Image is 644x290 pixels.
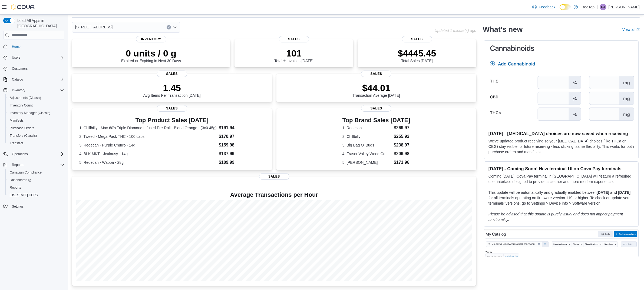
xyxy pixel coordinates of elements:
[8,184,64,191] span: Reports
[5,184,67,191] button: Reports
[157,71,187,77] span: Sales
[157,105,187,112] span: Sales
[219,159,265,166] dd: $109.99
[12,77,23,82] span: Catalog
[5,169,67,176] button: Canadian Compliance
[8,125,64,131] span: Purchase Orders
[402,36,432,42] span: Sales
[75,24,113,30] span: [STREET_ADDRESS]
[8,125,37,131] a: Purchase Orders
[10,178,31,182] span: Dashboards
[76,192,472,198] h4: Average Transactions per Hour
[8,140,64,146] span: Transfers
[279,36,309,42] span: Sales
[12,45,21,49] span: Home
[219,133,265,140] dd: $170.97
[8,192,40,198] a: [US_STATE] CCRS
[10,103,33,108] span: Inventory Count
[10,162,25,168] button: Reports
[274,48,313,63] div: Total # Invoices [DATE]
[10,54,64,61] span: Users
[488,190,634,206] p: This update will be automatically and gradually enabled between , for all terminals operating on ...
[398,48,436,63] div: Total Sales [DATE]
[10,141,23,145] span: Transfers
[5,102,67,109] button: Inventory Count
[8,102,35,109] a: Inventory Count
[8,184,23,191] a: Reports
[10,76,25,83] button: Catalog
[15,18,64,29] span: Load All Apps in [GEOGRAPHIC_DATA]
[10,134,37,138] span: Transfers (Classic)
[12,163,23,167] span: Reports
[10,151,64,157] span: Operations
[10,170,42,175] span: Canadian Compliance
[581,4,595,10] p: TreeTop
[8,132,39,139] a: Transfers (Classic)
[79,160,217,165] dt: 5. Redecan - Wappa - 28g
[8,177,34,183] a: Dashboards
[560,10,560,10] span: Dark Mode
[10,111,50,115] span: Inventory Manager (Classic)
[79,117,265,124] h3: Top Product Sales [DATE]
[173,25,177,29] button: Open list of options
[394,159,410,166] dd: $171.96
[1,150,67,158] button: Operations
[5,139,67,147] button: Transfers
[10,96,41,100] span: Adjustments (Classic)
[560,4,571,10] input: Dark Mode
[136,36,166,42] span: Inventory
[8,102,64,109] span: Inventory Count
[12,204,24,209] span: Settings
[5,109,67,117] button: Inventory Manager (Classic)
[10,126,34,130] span: Purchase Orders
[10,43,64,50] span: Home
[10,76,64,83] span: Catalog
[342,151,392,156] dt: 4. Fraser Valley Weed Co.
[219,151,265,157] dd: $137.99
[5,191,67,199] button: [US_STATE] CCRS
[12,66,28,71] span: Customers
[622,27,640,32] a: View allExternal link
[5,94,67,102] button: Adjustments (Classic)
[8,169,64,176] span: Canadian Compliance
[10,54,22,61] button: Users
[10,65,64,72] span: Customers
[3,41,64,224] nav: Complex example
[483,25,523,34] h2: What's new
[8,132,64,139] span: Transfers (Classic)
[10,87,64,94] span: Inventory
[342,125,392,131] dt: 1. Redecan
[12,55,20,60] span: Users
[361,71,391,77] span: Sales
[1,86,67,94] button: Inventory
[530,2,557,12] a: Feedback
[12,88,25,92] span: Inventory
[219,142,265,148] dd: $159.98
[5,132,67,139] button: Transfers (Classic)
[394,125,410,131] dd: $269.97
[1,43,67,51] button: Home
[8,110,64,116] span: Inventory Manager (Classic)
[219,125,265,131] dd: $191.94
[601,4,605,10] span: RJ
[8,117,26,124] a: Manifests
[1,202,67,210] button: Settings
[8,192,64,198] span: Washington CCRS
[10,151,30,157] button: Operations
[8,95,64,101] span: Adjustments (Classic)
[488,131,634,136] h3: [DATE] - [MEDICAL_DATA] choices are now saved when receiving
[1,161,67,169] button: Reports
[259,173,289,180] span: Sales
[121,48,181,59] p: 0 units / 0 g
[10,65,30,72] a: Customers
[1,54,67,61] button: Users
[143,82,201,93] p: 1.45
[8,95,43,101] a: Adjustments (Classic)
[5,176,67,184] a: Dashboards
[79,134,217,139] dt: 2. Tweed - Mega Pack THC - 100 caps
[342,117,410,124] h3: Top Brand Sales [DATE]
[342,142,392,148] dt: 3. Big Bag O' Buds
[609,4,640,10] p: [PERSON_NAME]
[394,133,410,140] dd: $255.92
[10,185,21,190] span: Reports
